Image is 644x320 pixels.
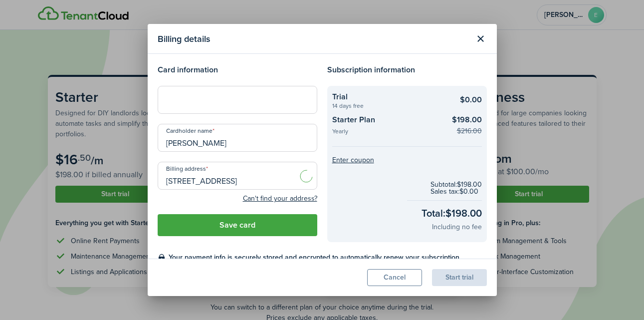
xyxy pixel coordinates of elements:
[472,30,489,47] button: Close modal
[243,194,317,204] button: Can't find your address?
[452,114,482,126] checkout-summary-item-main-price: $198.00
[158,29,470,48] modal-title: Billing details
[430,188,482,195] checkout-subtotal-item: Sales tax: $0.00
[158,64,317,76] h4: Card information
[332,114,444,128] checkout-summary-item-title: Starter Plan
[164,95,311,105] iframe: Secure card payment input frame
[432,222,482,232] checkout-total-secondary: Including no fee
[422,206,482,221] checkout-total-main: Total: $198.00
[169,252,487,263] checkout-terms-main: Your payment info is securely stored and encrypted to automatically renew your subscription.
[367,269,422,286] button: Cancel
[430,181,482,188] checkout-subtotal-item: Subtotal: $198.00
[332,91,444,103] checkout-summary-item-title: Trial
[158,162,317,190] input: Start typing the address and then select from the dropdown
[457,126,482,136] checkout-summary-item-old-price: $216.00
[299,169,314,184] img: Loading
[332,103,444,109] checkout-summary-item-description: 14 days free
[327,64,487,76] h4: Subscription information
[332,157,374,164] button: Enter coupon
[460,94,482,106] checkout-summary-item-main-price: $0.00
[332,128,444,137] checkout-summary-item-description: Yearly
[158,214,317,236] button: Save card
